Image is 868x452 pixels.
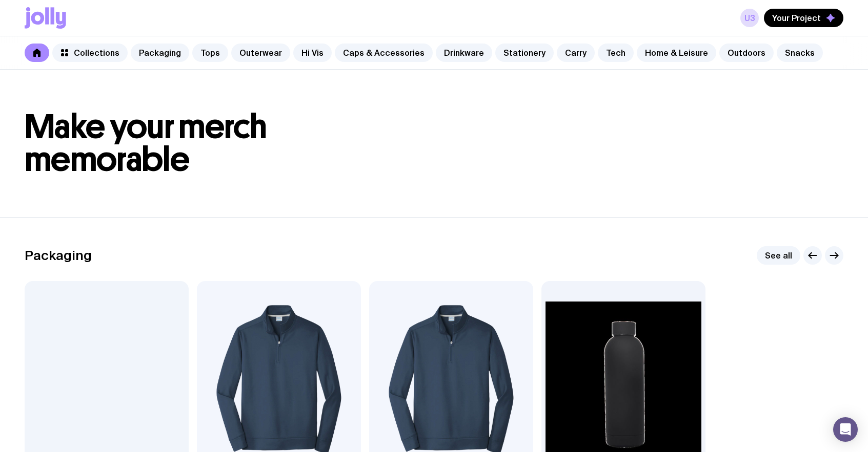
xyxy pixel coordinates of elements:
a: Home & Leisure [637,44,716,62]
a: Packaging [131,44,189,62]
a: Hi Vis [293,44,332,62]
a: See all [757,246,800,265]
a: Outerwear [231,44,290,62]
a: Drinkware [436,44,492,62]
a: Collections [52,44,128,62]
a: Tops [192,44,228,62]
a: Caps & Accessories [335,44,433,62]
a: Stationery [495,44,554,62]
div: Open Intercom Messenger [833,417,858,442]
a: Carry [557,44,595,62]
span: Collections [74,48,119,58]
a: Tech [598,44,634,62]
span: Make your merch memorable [25,106,267,180]
h2: Packaging [25,248,92,263]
